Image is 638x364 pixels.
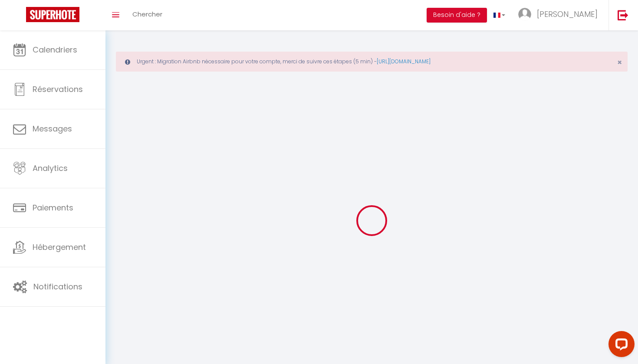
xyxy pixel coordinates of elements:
span: Calendriers [33,44,77,55]
span: [PERSON_NAME] [537,9,598,20]
span: Paiements [33,202,73,213]
span: Réservations [33,84,83,95]
span: Hébergement [33,242,86,253]
span: Chercher [132,10,162,19]
span: Messages [33,123,72,134]
button: Close [617,59,622,66]
span: Notifications [33,281,82,292]
span: Analytics [33,163,68,174]
a: [URL][DOMAIN_NAME] [377,58,431,65]
span: × [617,57,622,68]
div: Urgent : Migration Airbnb nécessaire pour votre compte, merci de suivre ces étapes (5 min) - [116,52,628,72]
img: Super Booking [26,7,79,22]
iframe: LiveChat chat widget [602,328,638,364]
img: ... [518,8,531,21]
img: logout [618,10,628,20]
button: Besoin d'aide ? [427,8,487,23]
